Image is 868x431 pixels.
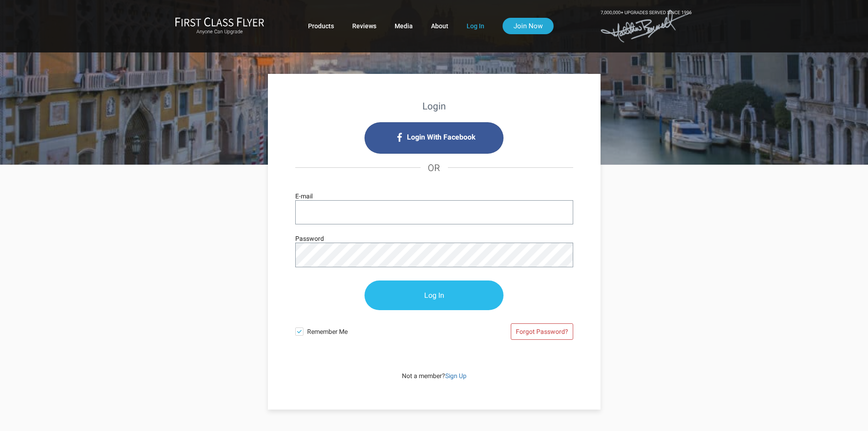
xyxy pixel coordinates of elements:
a: Reviews [352,18,376,34]
h4: OR [295,154,573,182]
a: About [431,18,448,34]
label: Password [295,234,324,244]
a: Log In [467,18,484,34]
strong: Login [422,101,446,112]
small: Anyone Can Upgrade [175,29,264,35]
a: Forgot Password? [511,323,573,340]
a: Products [308,18,334,34]
img: First Class Flyer [175,17,264,26]
a: First Class FlyerAnyone Can Upgrade [175,17,264,35]
a: Join Now [503,18,554,34]
span: Not a member? [402,372,467,379]
a: Sign Up [445,372,467,379]
a: Media [395,18,413,34]
span: Remember Me [307,323,434,337]
label: E-mail [295,191,313,201]
input: Log In [365,280,503,310]
i: Login with Facebook [365,122,503,154]
span: Login With Facebook [407,130,476,145]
